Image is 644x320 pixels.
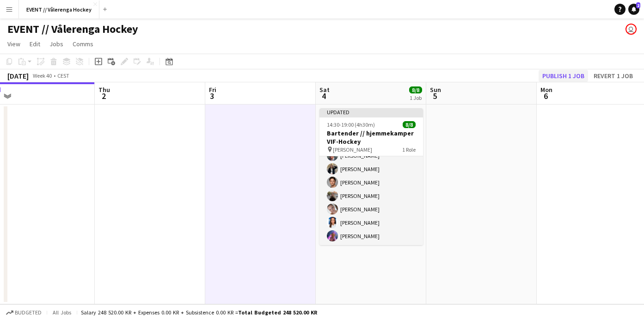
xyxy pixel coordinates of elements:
[402,146,416,153] span: 1 Role
[46,38,67,50] a: Jobs
[319,129,423,146] h3: Bartender // hjemmekamper VIF-Hockey
[327,121,375,128] span: 14:30-19:00 (4h30m)
[319,120,423,245] app-card-role: Bar & Catering (Bar Tender)8/814:30-19:00 (4h30m)[PERSON_NAME][PERSON_NAME][PERSON_NAME][PERSON_N...
[26,38,44,50] a: Edit
[57,72,69,79] div: CEST
[319,108,423,116] div: Updated
[51,309,73,316] span: All jobs
[636,2,640,8] span: 2
[540,86,552,94] span: Mon
[628,4,639,15] a: 2
[19,0,99,18] button: EVENT // Vålerenga Hockey
[5,308,43,318] button: Budgeted
[409,86,422,93] span: 8/8
[319,108,423,245] app-job-card: Updated14:30-19:00 (4h30m)8/8Bartender // hjemmekamper VIF-Hockey [PERSON_NAME]1 RoleBar & Cateri...
[429,91,441,101] span: 5
[30,40,40,48] span: Edit
[73,40,93,48] span: Comms
[7,71,29,80] div: [DATE]
[590,70,637,82] button: Revert 1 job
[626,24,637,35] app-user-avatar: Alexander Bonsaksen
[209,86,216,94] span: Fri
[208,91,216,101] span: 3
[81,309,317,316] div: Salary 248 520.00 KR + Expenses 0.00 KR + Subsistence 0.00 KR =
[539,70,588,82] button: Publish 1 job
[539,91,552,101] span: 6
[7,40,20,48] span: View
[49,40,63,48] span: Jobs
[4,38,24,50] a: View
[410,94,422,101] div: 1 Job
[333,146,372,153] span: [PERSON_NAME]
[319,86,330,94] span: Sat
[238,309,317,316] span: Total Budgeted 248 520.00 KR
[318,91,330,101] span: 4
[97,91,110,101] span: 2
[31,72,54,79] span: Week 40
[69,38,97,50] a: Comms
[98,86,110,94] span: Thu
[430,86,441,94] span: Sun
[15,309,42,316] span: Budgeted
[7,22,138,36] h1: EVENT // Vålerenga Hockey
[403,121,416,128] span: 8/8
